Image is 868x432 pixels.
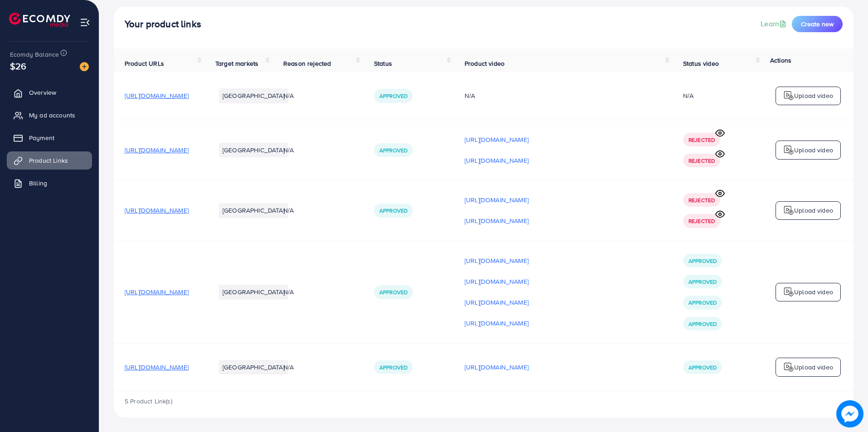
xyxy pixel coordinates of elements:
[125,19,201,30] h4: Your product links
[80,62,89,71] img: image
[125,59,164,68] span: Product URLs
[689,196,715,204] span: Rejected
[219,360,288,374] li: [GEOGRAPHIC_DATA]
[10,59,26,73] span: $26
[465,155,529,166] p: [URL][DOMAIN_NAME]
[689,299,717,306] span: Approved
[374,59,392,68] span: Status
[783,286,794,297] img: logo
[219,88,288,103] li: [GEOGRAPHIC_DATA]
[125,363,189,372] span: [URL][DOMAIN_NAME]
[794,362,833,373] p: Upload video
[125,91,189,100] span: [URL][DOMAIN_NAME]
[29,156,68,165] span: Product Links
[783,205,794,216] img: logo
[783,362,794,373] img: logo
[689,320,717,328] span: Approved
[689,136,715,144] span: Rejected
[125,146,189,155] span: [URL][DOMAIN_NAME]
[379,92,407,100] span: Approved
[283,91,294,100] span: N/A
[465,215,529,226] p: [URL][DOMAIN_NAME]
[29,133,54,142] span: Payment
[283,146,294,155] span: N/A
[465,134,529,145] p: [URL][DOMAIN_NAME]
[761,19,788,29] a: Learn
[80,17,90,28] img: menu
[783,90,794,101] img: logo
[125,397,172,406] span: 5 Product Link(s)
[465,91,661,100] div: N/A
[7,129,92,147] a: Payment
[379,364,407,371] span: Approved
[683,91,693,100] div: N/A
[283,206,294,215] span: N/A
[794,286,833,297] p: Upload video
[783,145,794,155] img: logo
[283,287,294,296] span: N/A
[465,59,504,68] span: Product video
[125,206,189,215] span: [URL][DOMAIN_NAME]
[219,203,288,218] li: [GEOGRAPHIC_DATA]
[683,59,719,68] span: Status video
[379,288,407,296] span: Approved
[465,194,529,205] p: [URL][DOMAIN_NAME]
[10,50,59,59] span: Ecomdy Balance
[689,278,717,286] span: Approved
[801,19,834,29] span: Create new
[379,207,407,214] span: Approved
[794,90,833,101] p: Upload video
[29,179,47,188] span: Billing
[792,16,843,32] button: Create new
[465,276,529,287] p: [URL][DOMAIN_NAME]
[7,151,92,170] a: Product Links
[29,111,75,120] span: My ad accounts
[219,143,288,157] li: [GEOGRAPHIC_DATA]
[689,217,715,225] span: Rejected
[689,364,717,371] span: Approved
[794,205,833,216] p: Upload video
[379,146,407,154] span: Approved
[125,287,189,296] span: [URL][DOMAIN_NAME]
[215,59,258,68] span: Target markets
[465,362,529,373] p: [URL][DOMAIN_NAME]
[836,400,863,427] img: image
[465,255,529,266] p: [URL][DOMAIN_NAME]
[770,56,791,65] span: Actions
[7,174,92,192] a: Billing
[689,157,715,165] span: Rejected
[9,13,70,27] img: logo
[465,297,529,308] p: [URL][DOMAIN_NAME]
[794,145,833,155] p: Upload video
[689,257,717,265] span: Approved
[29,88,56,97] span: Overview
[465,318,529,329] p: [URL][DOMAIN_NAME]
[219,285,288,299] li: [GEOGRAPHIC_DATA]
[283,59,331,68] span: Reason rejected
[283,363,294,372] span: N/A
[7,106,92,124] a: My ad accounts
[7,83,92,102] a: Overview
